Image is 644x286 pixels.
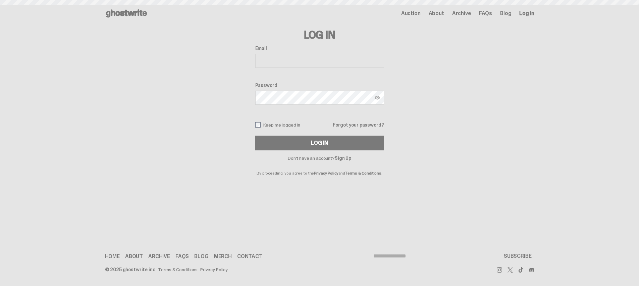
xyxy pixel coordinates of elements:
[237,254,263,259] a: Contact
[105,267,155,272] div: © 2025 ghostwrite inc
[429,11,444,16] a: About
[255,160,384,175] p: By proceeding, you agree to the and .
[375,95,380,100] img: Show password
[148,254,170,259] a: Archive
[255,156,384,160] p: Don't have an account?
[255,122,301,128] label: Keep me logged in
[200,267,228,272] a: Privacy Policy
[333,123,384,127] a: Forgot your password?
[452,11,471,16] a: Archive
[501,249,534,263] button: SUBSCRIBE
[335,155,351,161] a: Sign Up
[214,254,232,259] a: Merch
[175,254,189,259] a: FAQs
[500,11,511,16] a: Blog
[479,11,492,16] a: FAQs
[125,254,143,259] a: About
[311,140,328,146] div: Log In
[158,267,198,272] a: Terms & Conditions
[255,46,384,51] label: Email
[401,11,421,16] a: Auction
[255,83,384,88] label: Password
[519,11,534,16] a: Log in
[345,171,381,176] a: Terms & Conditions
[314,171,338,176] a: Privacy Policy
[194,254,208,259] a: Blog
[255,136,384,150] button: Log In
[255,122,261,128] input: Keep me logged in
[105,254,120,259] a: Home
[255,30,384,40] h3: Log In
